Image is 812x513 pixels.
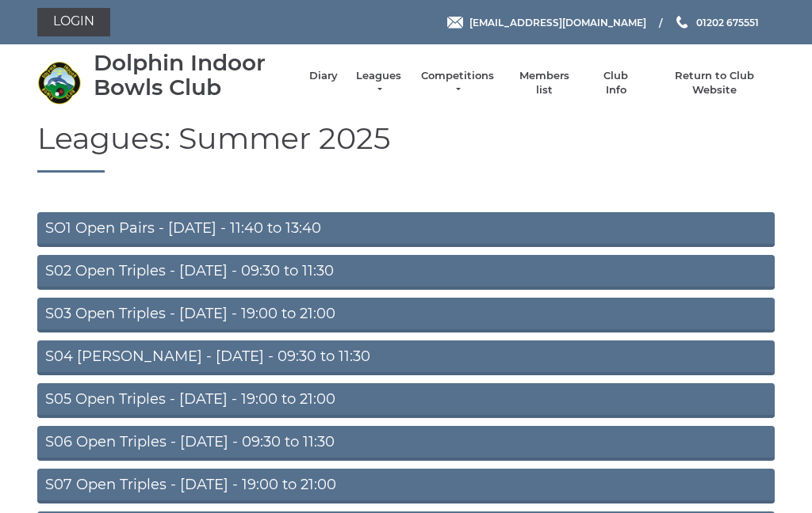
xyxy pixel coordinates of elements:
a: Competitions [419,69,496,97]
a: Leagues [354,69,404,97]
a: S07 Open Triples - [DATE] - 19:00 to 21:00 [37,469,775,503]
a: Club Info [593,69,639,97]
a: Diary [309,69,338,83]
a: Return to Club Website [655,69,775,97]
a: SO1 Open Pairs - [DATE] - 11:40 to 13:40 [37,212,775,247]
a: Email [EMAIL_ADDRESS][DOMAIN_NAME] [447,15,646,30]
a: Phone us 01202 675551 [674,15,759,30]
a: S02 Open Triples - [DATE] - 09:30 to 11:30 [37,255,775,290]
img: Phone us [676,16,688,28]
h1: Leagues: Summer 2025 [37,122,775,173]
a: S05 Open Triples - [DATE] - 19:00 to 21:00 [37,383,775,418]
span: 01202 675551 [696,16,759,28]
div: Dolphin Indoor Bowls Club [94,51,293,100]
span: [EMAIL_ADDRESS][DOMAIN_NAME] [469,16,646,28]
a: Members list [511,69,576,97]
a: Login [37,8,110,36]
img: Dolphin Indoor Bowls Club [37,61,81,104]
a: S03 Open Triples - [DATE] - 19:00 to 21:00 [37,298,775,332]
a: S04 [PERSON_NAME] - [DATE] - 09:30 to 11:30 [37,340,775,375]
a: S06 Open Triples - [DATE] - 09:30 to 11:30 [37,426,775,461]
img: Email [447,17,463,28]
